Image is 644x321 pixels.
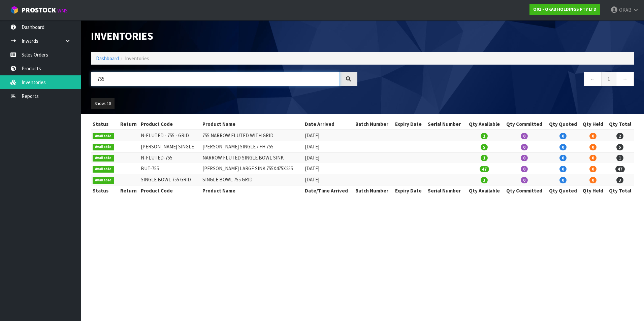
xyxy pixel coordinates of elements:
td: N-FLUTED - 755 - GRID [139,130,201,141]
span: 0 [521,155,528,161]
span: 0 [559,155,567,161]
a: → [616,72,634,86]
th: Batch Number [354,185,393,196]
span: 2 [481,133,488,139]
td: 755 NARROW FLUTED WITH GRID [201,130,303,141]
th: Return [118,185,139,196]
nav: Page navigation [367,72,634,88]
td: NARROW FLUTED SINGLE BOWL SINK [201,152,303,163]
span: ProStock [22,6,56,14]
span: 0 [559,166,567,172]
a: ← [584,72,602,86]
span: 1 [616,155,623,161]
td: [PERSON_NAME] LARGE SINK 755X475X255 [201,163,303,174]
span: 0 [521,133,528,139]
td: SINGLE BOWL 755 GRID [201,174,303,185]
span: 3 [481,177,488,183]
span: 0 [521,144,528,150]
th: Batch Number [354,119,393,130]
a: 1 [601,72,616,86]
span: 3 [616,177,623,183]
th: Qty Committed [503,185,546,196]
span: Available [93,155,114,162]
span: Available [93,166,114,173]
span: 47 [615,166,625,172]
th: Qty Available [465,185,503,196]
span: 5 [481,144,488,150]
th: Serial Number [426,185,466,196]
strong: O01 - OKAB HOLDINGS PTY LTD [533,6,597,12]
th: Serial Number [426,119,466,130]
small: WMS [57,7,68,14]
span: Inventories [125,55,149,62]
span: 0 [521,177,528,183]
th: Qty Quoted [546,185,580,196]
th: Qty Held [580,119,606,130]
span: Available [93,177,114,184]
th: Qty Total [606,119,634,130]
a: Dashboard [96,55,119,62]
th: Product Code [139,119,201,130]
td: [DATE] [303,152,354,163]
th: Date Arrived [303,119,354,130]
th: Product Name [201,119,303,130]
th: Expiry Date [393,185,426,196]
th: Qty Total [606,185,634,196]
th: Qty Quoted [546,119,580,130]
span: 1 [481,155,488,161]
span: 0 [589,155,597,161]
span: Available [93,133,114,140]
td: [DATE] [303,174,354,185]
span: 5 [616,144,623,150]
th: Return [118,119,139,130]
th: Status [91,185,118,196]
span: 0 [589,144,597,150]
td: [DATE] [303,163,354,174]
span: 0 [521,166,528,172]
th: Expiry Date [393,119,426,130]
th: Qty Available [465,119,503,130]
span: 0 [589,166,597,172]
td: [PERSON_NAME] SINGLE / FH 755 [201,141,303,152]
span: 0 [559,144,567,150]
td: SINGLE BOWL 755 GRID [139,174,201,185]
span: 0 [559,177,567,183]
th: Qty Committed [503,119,546,130]
h1: Inventories [91,30,357,42]
span: Available [93,144,114,150]
span: 0 [589,133,597,139]
img: cube-alt.png [10,6,19,14]
span: 0 [589,177,597,183]
span: 0 [559,133,567,139]
th: Product Code [139,185,201,196]
span: 2 [616,133,623,139]
td: [DATE] [303,130,354,141]
th: Product Name [201,185,303,196]
span: 47 [480,166,489,172]
td: N-FLUTED-755 [139,152,201,163]
td: [DATE] [303,141,354,152]
th: Date/Time Arrived [303,185,354,196]
td: [PERSON_NAME] SINGLE [139,141,201,152]
span: OKAB [619,7,632,13]
input: Search inventories [91,72,340,86]
button: Show: 10 [91,98,115,109]
th: Status [91,119,118,130]
th: Qty Held [580,185,606,196]
td: BUT-755 [139,163,201,174]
